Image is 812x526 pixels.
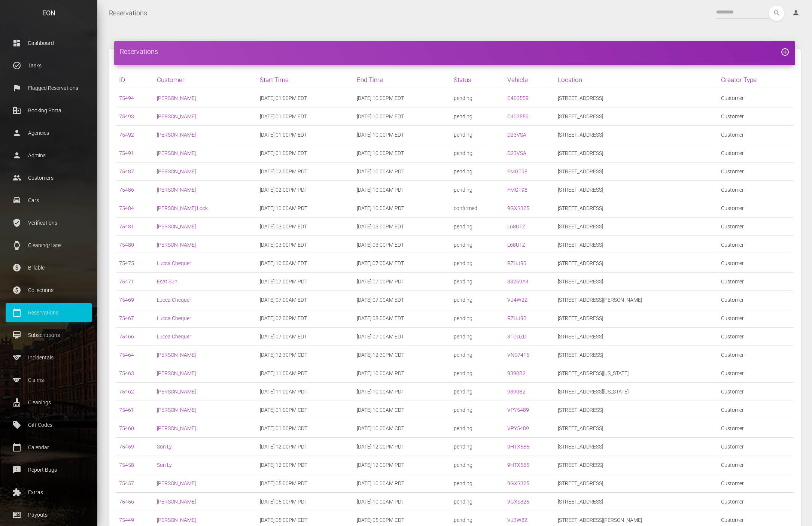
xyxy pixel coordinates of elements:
[257,419,354,438] td: [DATE] 01:00PM CDT
[555,456,718,474] td: [STREET_ADDRESS]
[507,425,529,431] a: VPY5489
[354,493,451,511] td: [DATE] 10:00AM PDT
[6,146,92,165] a: person Admins
[257,309,354,328] td: [DATE] 02:00PM EDT
[11,105,86,116] p: Booking Portal
[119,187,134,193] a: 75486
[257,383,354,401] td: [DATE] 11:00AM PDT
[451,181,504,199] td: pending
[6,34,92,52] a: dashboard Dashboard
[157,297,191,303] a: Lucca Chequer
[718,254,793,273] td: Customer
[157,132,196,138] a: [PERSON_NAME]
[11,172,86,183] p: Customers
[6,326,92,344] a: card_membership Subscriptions
[157,187,196,193] a: [PERSON_NAME]
[354,236,451,254] td: [DATE] 03:00PM EDT
[6,101,92,120] a: corporate_fare Booking Portal
[257,346,354,364] td: [DATE] 12:30PM CDT
[354,364,451,383] td: [DATE] 10:00AM PDT
[119,150,134,156] a: 75491
[718,493,793,511] td: Customer
[257,474,354,493] td: [DATE] 05:00PM PDT
[11,60,86,71] p: Tasks
[11,509,86,520] p: Payouts
[718,328,793,346] td: Customer
[451,144,504,162] td: pending
[555,144,718,162] td: [STREET_ADDRESS]
[119,389,134,395] a: 75462
[11,397,86,408] p: Cleanings
[157,205,208,211] a: [PERSON_NAME] Lock
[507,279,529,285] a: 83269A4
[157,95,196,101] a: [PERSON_NAME]
[257,236,354,254] td: [DATE] 03:00PM EDT
[451,383,504,401] td: pending
[119,168,134,174] a: 75487
[354,254,451,273] td: [DATE] 07:00AM EDT
[6,348,92,367] a: sports Incidentals
[11,127,86,139] p: Agencies
[354,419,451,438] td: [DATE] 10:00AM CDT
[354,328,451,346] td: [DATE] 07:00AM EDT
[119,132,134,138] a: 75492
[11,150,86,161] p: Admins
[354,89,451,107] td: [DATE] 10:00PM EDT
[11,352,86,363] p: Incidentals
[11,217,86,228] p: Verifications
[555,346,718,364] td: [STREET_ADDRESS]
[718,401,793,419] td: Customer
[119,334,134,340] a: 75466
[718,273,793,291] td: Customer
[507,499,529,505] a: 9GXS325
[555,401,718,419] td: [STREET_ADDRESS]
[11,307,86,318] p: Reservations
[354,383,451,401] td: [DATE] 10:00AM PDT
[154,71,257,89] th: Customer
[157,334,191,340] a: Lucca Chequer
[119,224,134,229] a: 75481
[769,6,784,21] button: search
[257,438,354,456] td: [DATE] 12:00PM PDT
[555,364,718,383] td: [STREET_ADDRESS][US_STATE]
[451,493,504,511] td: pending
[451,273,504,291] td: pending
[157,444,172,450] a: Son Ly
[507,517,527,523] a: VJ3W8Z
[257,493,354,511] td: [DATE] 05:00PM PDT
[354,71,451,89] th: End Time
[11,195,86,206] p: Cars
[451,162,504,181] td: pending
[555,89,718,107] td: [STREET_ADDRESS]
[451,438,504,456] td: pending
[555,438,718,456] td: [STREET_ADDRESS]
[504,71,555,89] th: Vehicle
[718,107,793,126] td: Customer
[451,346,504,364] td: pending
[119,480,134,486] a: 75457
[6,505,92,524] a: money Payouts
[507,242,525,248] a: L68UTZ
[6,124,92,142] a: person Agencies
[257,291,354,309] td: [DATE] 07:00AM EDT
[354,144,451,162] td: [DATE] 10:00PM EDT
[257,456,354,474] td: [DATE] 12:00PM PDT
[109,4,147,22] a: Reservations
[718,474,793,493] td: Customer
[718,89,793,107] td: Customer
[11,374,86,386] p: Claims
[507,205,529,211] a: 9GXS325
[119,205,134,211] a: 75484
[507,297,527,303] a: VJ4W2Z
[451,71,504,89] th: Status
[718,144,793,162] td: Customer
[6,213,92,232] a: verified_user Verifications
[555,309,718,328] td: [STREET_ADDRESS]
[354,309,451,328] td: [DATE] 08:00AM EDT
[718,346,793,364] td: Customer
[555,199,718,218] td: [STREET_ADDRESS]
[157,370,196,376] a: [PERSON_NAME]
[157,242,196,248] a: [PERSON_NAME]
[781,48,790,57] i: add_circle_outline
[6,258,92,277] a: paid Billable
